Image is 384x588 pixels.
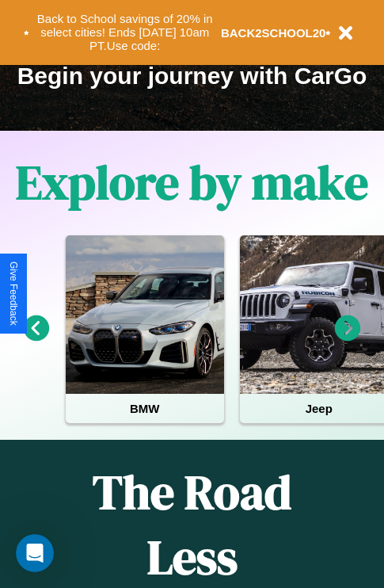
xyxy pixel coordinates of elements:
button: Back to School savings of 20% in select cities! Ends [DATE] 10am PT.Use code: [29,8,221,57]
iframe: Intercom live chat [16,534,54,572]
h1: Explore by make [16,150,368,215]
div: Give Feedback [8,262,19,326]
b: BACK2SCHOOL20 [221,26,326,40]
h4: BMW [66,394,224,423]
